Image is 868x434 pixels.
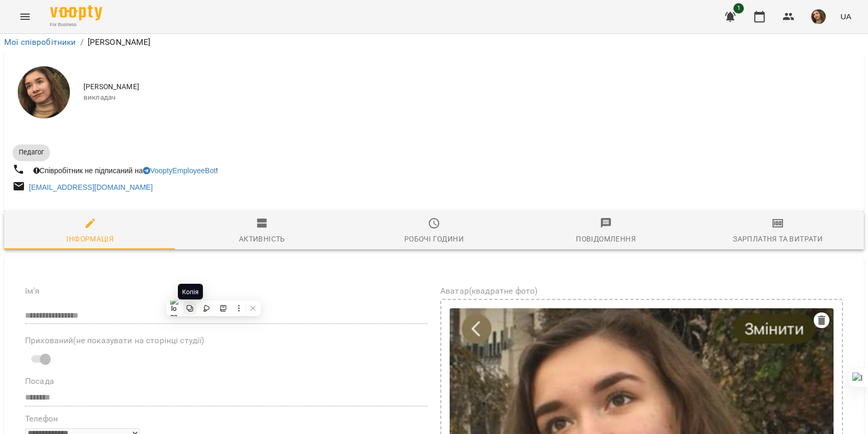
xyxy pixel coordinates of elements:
nav: breadcrumb [4,36,864,49]
p: [PERSON_NAME] [88,36,151,49]
label: Посада [25,377,428,385]
span: Педагог [13,148,50,157]
button: Menu [13,4,38,29]
a: VooptyEmployeeBot [143,166,216,175]
img: Анастасія Іванова [18,66,70,118]
li: / [80,36,83,49]
label: Ім'я [25,287,428,295]
span: 1 [733,3,744,14]
span: For Business [50,21,102,28]
span: [PERSON_NAME] [83,82,855,92]
a: Мої співробітники [4,37,76,47]
button: UA [836,7,855,26]
label: Телефон [25,415,428,423]
div: Робочі години [404,233,464,245]
span: викладач [83,92,855,103]
label: Аватар(квадратне фото) [440,287,843,295]
div: Співробітник не підписаний на ! [31,163,220,178]
div: Повідомлення [576,233,636,245]
div: Активність [239,233,285,245]
span: UA [840,11,851,22]
label: Прихований(не показувати на сторінці студії) [25,336,428,345]
img: Voopty Logo [50,5,102,20]
a: [EMAIL_ADDRESS][DOMAIN_NAME] [29,183,153,191]
div: Зарплатня та Витрати [733,233,823,245]
div: Інформація [66,233,114,245]
img: e02786069a979debee2ecc2f3beb162c.jpeg [811,9,826,24]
